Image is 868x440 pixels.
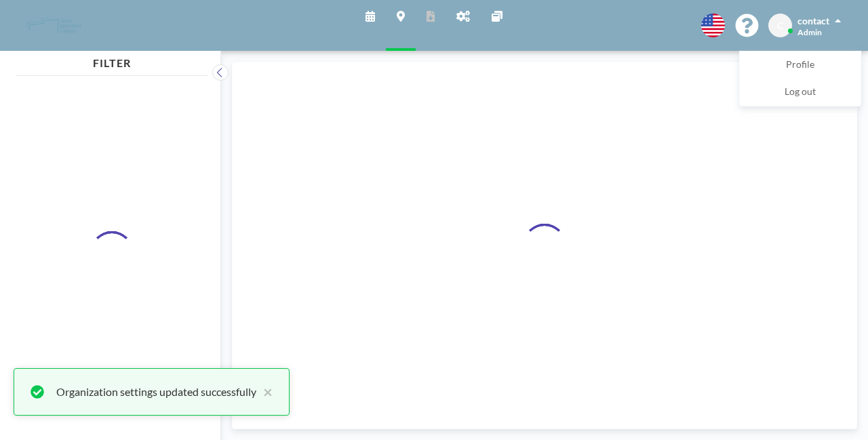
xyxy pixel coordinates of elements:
h4: FILTER [16,51,208,70]
span: C [777,20,783,32]
span: Log out [785,85,816,99]
span: Admin [797,27,822,37]
a: Profile [740,52,861,79]
div: Organization settings updated successfully [56,384,256,400]
img: organization-logo [22,12,87,39]
a: Log out [740,79,861,106]
span: contact [797,15,829,26]
span: Profile [786,58,814,72]
button: close [256,384,273,400]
